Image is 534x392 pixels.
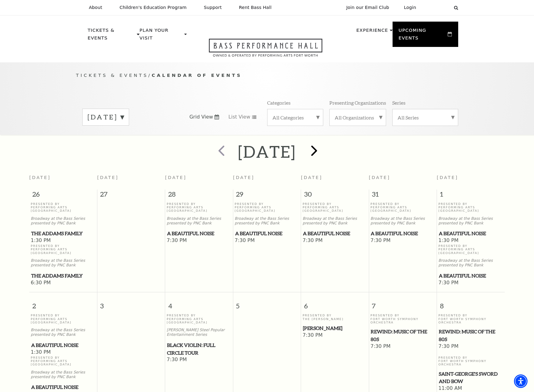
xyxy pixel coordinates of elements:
button: prev [210,141,232,163]
span: 7:30 PM [438,343,503,350]
span: A Beautiful Noise [235,230,299,237]
a: The Addams Family [31,272,96,280]
p: Broadway at the Bass Series presented by PNC Bank [31,216,96,226]
a: Open this option [187,39,344,62]
button: next [302,141,324,163]
label: All Organizations [335,114,381,121]
a: A Beautiful Noise [370,230,435,237]
p: Presented By Performing Arts [GEOGRAPHIC_DATA] [31,244,96,255]
p: [PERSON_NAME] Steel Popular Entertainment Series [167,328,231,337]
span: Saint-George's Sword and Bow [439,370,503,385]
p: Presented By Performing Arts [GEOGRAPHIC_DATA] [31,356,96,366]
span: [DATE] [437,175,459,180]
p: Broadway at the Bass Series presented by PNC Bank [438,258,503,268]
span: [PERSON_NAME] [303,324,367,332]
p: Broadway at the Bass Series presented by PNC Bank [438,216,503,226]
span: 30 [301,190,369,202]
span: 7:30 PM [303,237,367,244]
span: A Beautiful Noise [371,230,435,237]
span: [DATE] [369,175,390,180]
span: 27 [97,190,165,202]
p: Presented By Performing Arts [GEOGRAPHIC_DATA] [31,202,96,213]
span: List View [228,114,250,120]
span: 1:30 PM [31,349,96,356]
p: Presenting Organizations [329,99,386,106]
span: 29 [233,190,301,202]
span: 8 [437,292,505,314]
p: Presented By Fort Worth Symphony Orchestra [438,356,503,366]
p: Presented By Performing Arts [GEOGRAPHIC_DATA] [370,202,435,213]
span: [DATE] [165,175,187,180]
span: REWIND: Music of the 80s [371,328,435,343]
p: Presented By Performing Arts [GEOGRAPHIC_DATA] [167,202,231,213]
p: Upcoming Events [399,27,446,45]
p: About [89,5,102,10]
a: Black Violin: Full Circle Tour [167,341,231,357]
a: The Addams Family [31,230,96,237]
a: Beatrice Rana [303,324,367,332]
p: Presented By Fort Worth Symphony Orchestra [438,314,503,324]
span: 26 [29,190,97,202]
p: Presented By The [PERSON_NAME] [303,314,367,321]
span: 1:30 PM [31,237,96,244]
p: Presented By Fort Worth Symphony Orchestra [370,314,435,324]
a: REWIND: Music of the 80s [370,328,435,343]
span: REWIND: Music of the 80s [439,328,503,343]
h2: [DATE] [238,142,296,161]
span: [DATE] [233,175,255,180]
p: Children's Education Program [120,5,187,10]
p: Categories [267,99,291,106]
span: 7:30 PM [235,237,300,244]
p: Presented By Performing Arts [GEOGRAPHIC_DATA] [167,314,231,324]
select: Select: [426,5,448,10]
p: Rent Bass Hall [239,5,272,10]
p: Support [204,5,222,10]
span: 7:30 PM [167,357,231,363]
span: A Beautiful Noise [303,230,367,237]
a: A Beautiful Noise [438,230,503,237]
span: 7:30 PM [303,332,367,339]
a: A Beautiful Noise [167,230,231,237]
p: Presented By Performing Arts [GEOGRAPHIC_DATA] [235,202,300,213]
span: 7 [369,292,437,314]
p: Experience [356,27,388,38]
span: 1 [437,190,505,202]
span: 6:30 PM [31,280,96,286]
span: 7:30 PM [438,280,503,286]
label: [DATE] [88,112,124,122]
p: Presented By Performing Arts [GEOGRAPHIC_DATA] [303,202,367,213]
span: 28 [165,190,233,202]
a: A Beautiful Noise [303,230,367,237]
p: Presented By Performing Arts [GEOGRAPHIC_DATA] [438,202,503,213]
span: Grid View [190,114,213,120]
span: A Beautiful Noise [439,272,503,280]
span: 7:30 PM [370,237,435,244]
p: Broadway at the Bass Series presented by PNC Bank [31,258,96,268]
span: 3 [97,292,165,314]
span: A Beautiful Noise [31,341,95,349]
p: Series [392,99,406,106]
label: All Categories [272,114,318,121]
span: 6 [301,292,369,314]
p: Broadway at the Bass Series presented by PNC Bank [31,328,96,337]
span: [DATE] [97,175,119,180]
span: 31 [369,190,437,202]
span: 7:30 PM [167,237,231,244]
p: Presented By Performing Arts [GEOGRAPHIC_DATA] [31,314,96,324]
a: REWIND: Music of the 80s [438,328,503,343]
p: Presented By Performing Arts [GEOGRAPHIC_DATA] [438,244,503,255]
span: [DATE] [29,175,51,180]
p: Broadway at the Bass Series presented by PNC Bank [235,216,300,226]
span: 1:30 PM [438,237,503,244]
span: Calendar of Events [152,73,242,78]
span: 7:30 PM [370,343,435,350]
a: A Beautiful Noise [31,383,96,391]
span: A Beautiful Noise [439,230,503,237]
span: 2 [29,292,97,314]
span: 11:00 AM [438,385,503,392]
